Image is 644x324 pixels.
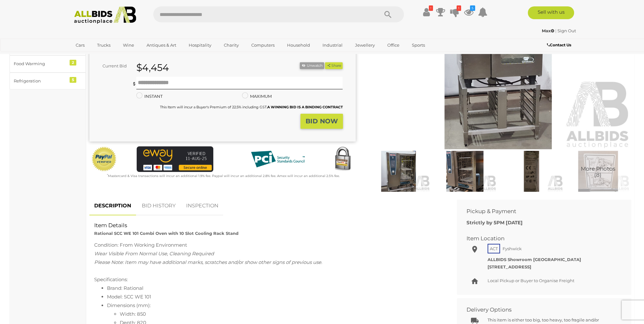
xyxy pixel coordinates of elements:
[120,310,443,318] li: Width: 850
[181,197,223,215] a: INSPECTION
[466,208,612,214] h2: Pickup & Payment
[466,235,612,242] h2: Item Location
[457,5,461,11] i: 1
[94,231,239,236] strong: Rational SCC WE 101 Combi Oven with 10 Slot Cooling Rack Stand
[547,42,571,47] b: Contact Us
[136,62,169,73] strong: $4,454
[136,93,163,100] label: INSTANT
[70,77,76,83] div: 5
[246,146,310,172] img: PCI DSS compliant
[107,174,340,178] small: Mastercard & Visa transactions will incur an additional 1.9% fee. Paypal will incur an additional...
[372,6,404,22] button: Search
[107,292,443,301] li: Model: SCC WE 101
[330,146,355,172] img: Secured by Rapid SSL
[142,40,180,50] a: Antiques & Art
[500,151,563,192] img: Rational SCC WE 101 Combi Oven with 10 Slot Cooling Rack Stand
[542,28,554,33] strong: Max
[89,197,136,215] a: DESCRIPTION
[137,197,180,215] a: BID HISTORY
[501,244,523,253] span: Fyshwick
[547,42,572,49] a: Contact Us
[542,28,555,33] a: Max
[107,284,443,292] li: Brand: Rational
[300,114,343,129] button: BID NOW
[94,251,214,257] span: Wear Visible From Normal Use, Cleaning Required
[220,40,243,50] a: Charity
[566,151,630,192] img: Rational SCC WE 101 Combi Oven with 10 Slot Cooling Rack Stand
[94,259,322,265] span: Please Note: Item may have additional marks, scratches and/or show other signs of previous use.
[119,40,138,50] a: Wine
[94,222,443,228] h2: Item Details
[488,264,531,269] strong: [STREET_ADDRESS]
[283,40,314,50] a: Household
[137,146,213,172] img: eWAY Payment Gateway
[488,257,581,262] strong: ALLBIDS Showroom [GEOGRAPHIC_DATA]
[408,40,429,50] a: Sports
[488,244,500,253] span: ACT
[300,62,324,69] li: Unwatch this item
[71,6,140,24] img: Allbids.com.au
[93,40,115,50] a: Trucks
[14,77,66,85] div: Refrigeration
[94,241,443,249] div: Condition: From Working Environment
[470,5,475,11] i: 5
[351,40,379,50] a: Jewellery
[185,40,216,50] a: Hospitality
[267,105,343,109] b: A WINNING BID IS A BINDING CONTRACT
[367,151,430,192] img: Rational SCC WE 101 Combi Oven with 10 Slot Cooling Rack Stand
[566,151,630,192] a: More Photos(8)
[306,117,338,125] strong: BID NOW
[528,6,574,19] a: Sell with us
[488,278,574,283] span: Local Pickup or Buyer to Organise Freight
[581,166,615,178] span: More Photos (8)
[429,5,433,11] i: !
[318,40,347,50] a: Industrial
[325,62,343,69] button: Share
[450,6,459,18] a: 1
[383,40,404,50] a: Office
[555,28,557,33] span: |
[10,73,86,89] a: Refrigeration 5
[70,60,76,66] div: 2
[422,6,431,18] a: !
[10,55,86,72] a: Food Warming 2
[464,6,474,18] a: 5
[72,40,89,50] a: Cars
[72,50,125,61] a: [GEOGRAPHIC_DATA]
[247,40,279,50] a: Computers
[300,62,324,69] button: Unwatch
[14,60,66,67] div: Food Warming
[242,93,272,100] label: MAXIMUM
[466,220,523,226] b: Strictly by 5PM [DATE]
[89,62,132,70] div: Current Bid
[433,151,496,192] img: Rational SCC WE 101 Combi Oven with 10 Slot Cooling Rack Stand
[466,307,612,313] h2: Delivery Options
[557,28,576,33] a: Sign Out
[91,146,117,172] img: Official PayPal Seal
[160,105,343,109] small: This Item will incur a Buyer's Premium of 22.5% including GST.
